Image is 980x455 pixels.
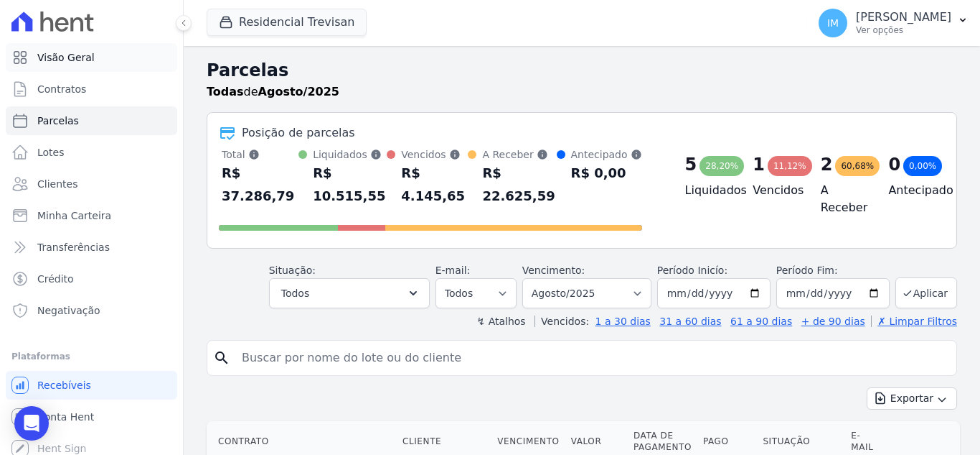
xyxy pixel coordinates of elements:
[856,10,951,24] p: [PERSON_NAME]
[37,303,100,318] span: Negativação
[888,182,933,199] h4: Antecipado
[871,316,957,327] a: ✗ Limpar Filtros
[6,233,177,262] a: Transferências
[281,285,309,302] span: Todos
[6,265,177,293] a: Crédito
[801,316,865,327] a: + de 90 dias
[37,378,91,392] span: Recebíveis
[37,410,94,424] span: Conta Hent
[835,156,880,176] div: 60,68%
[14,406,49,441] div: Open Intercom Messenger
[401,162,468,208] div: R$ 4.145,65
[595,316,651,327] a: 1 a 30 dias
[768,156,812,176] div: 11,12%
[37,208,111,223] span: Minha Carteira
[435,265,471,276] label: E-mail:
[313,147,387,162] div: Liquidados
[313,162,387,208] div: R$ 10.515,55
[222,147,298,162] div: Total
[37,145,65,160] span: Lotes
[213,349,230,367] i: search
[776,263,890,278] label: Período Fim:
[242,124,355,142] div: Posição de parcelas
[753,182,798,199] h4: Vencidos
[827,18,839,28] span: IM
[269,278,430,308] button: Todos
[657,265,727,276] label: Período Inicío:
[753,153,765,176] div: 1
[222,162,298,208] div: R$ 37.286,79
[6,43,177,72] a: Visão Geral
[6,138,177,167] a: Lotes
[699,156,744,176] div: 28,20%
[534,316,589,327] label: Vencidos:
[37,240,110,254] span: Transferências
[233,344,951,372] input: Buscar por nome do lote ou do cliente
[482,147,556,162] div: A Receber
[821,182,866,216] h4: A Receber
[37,50,95,65] span: Visão Geral
[6,296,177,325] a: Negativação
[37,82,86,96] span: Contratos
[482,162,556,208] div: R$ 22.625,59
[476,316,525,327] label: ↯ Atalhos
[6,106,177,135] a: Parcelas
[571,147,642,162] div: Antecipado
[37,177,77,191] span: Clientes
[6,201,177,230] a: Minha Carteira
[685,153,697,176] div: 5
[522,265,585,276] label: Vencimento:
[856,24,951,36] p: Ver opções
[207,85,244,98] strong: Todas
[11,348,171,365] div: Plataformas
[207,83,339,101] p: de
[821,153,833,176] div: 2
[6,371,177,400] a: Recebíveis
[37,272,74,286] span: Crédito
[37,114,79,128] span: Parcelas
[6,170,177,198] a: Clientes
[6,403,177,431] a: Conta Hent
[207,9,367,36] button: Residencial Trevisan
[685,182,730,199] h4: Liquidados
[903,156,942,176] div: 0,00%
[895,277,957,308] button: Aplicar
[659,316,721,327] a: 31 a 60 dias
[258,85,339,98] strong: Agosto/2025
[6,75,177,104] a: Contratos
[269,265,316,276] label: Situação:
[207,58,957,83] h2: Parcelas
[867,387,957,410] button: Exportar
[807,3,980,43] button: IM [PERSON_NAME] Ver opções
[888,153,900,176] div: 0
[730,316,792,327] a: 61 a 90 dias
[571,162,642,185] div: R$ 0,00
[401,147,468,162] div: Vencidos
